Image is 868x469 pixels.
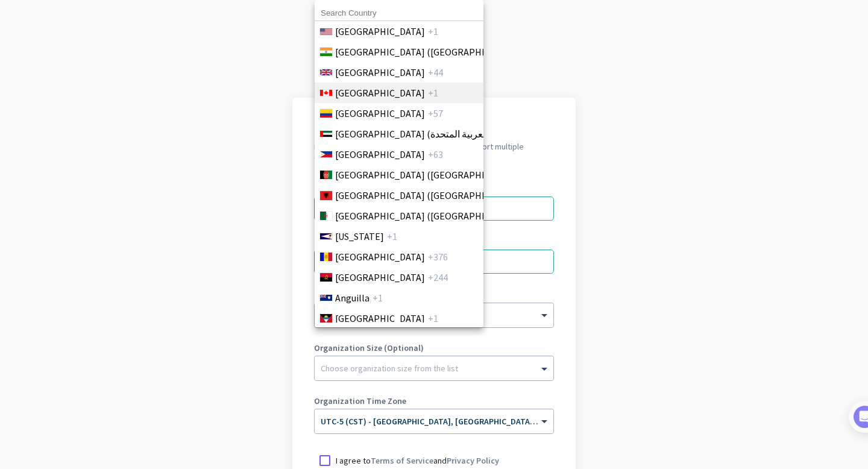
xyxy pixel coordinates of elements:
[335,291,370,305] span: Anguilla
[428,65,443,80] span: +44
[428,106,443,121] span: +57
[335,311,425,326] span: [GEOGRAPHIC_DATA]
[335,229,384,244] span: [US_STATE]
[335,209,523,223] span: [GEOGRAPHIC_DATA] (‫[GEOGRAPHIC_DATA]‬‎)
[335,127,526,141] span: [GEOGRAPHIC_DATA] (‫الإمارات العربية المتحدة‬‎)
[315,5,483,21] input: Search Country
[335,86,425,100] span: [GEOGRAPHIC_DATA]
[335,45,523,59] span: [GEOGRAPHIC_DATA] ([GEOGRAPHIC_DATA])
[335,65,425,80] span: [GEOGRAPHIC_DATA]
[387,229,397,244] span: +1
[373,291,383,305] span: +1
[335,147,425,162] span: [GEOGRAPHIC_DATA]
[335,24,425,39] span: [GEOGRAPHIC_DATA]
[335,188,523,203] span: [GEOGRAPHIC_DATA] ([GEOGRAPHIC_DATA])
[335,168,523,182] span: [GEOGRAPHIC_DATA] (‫[GEOGRAPHIC_DATA]‬‎)
[428,86,438,100] span: +1
[428,147,443,162] span: +63
[335,106,425,121] span: [GEOGRAPHIC_DATA]
[335,270,425,285] span: [GEOGRAPHIC_DATA]
[335,250,425,264] span: [GEOGRAPHIC_DATA]
[428,250,448,264] span: +376
[428,311,438,326] span: +1
[428,270,448,285] span: +244
[428,24,438,39] span: +1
